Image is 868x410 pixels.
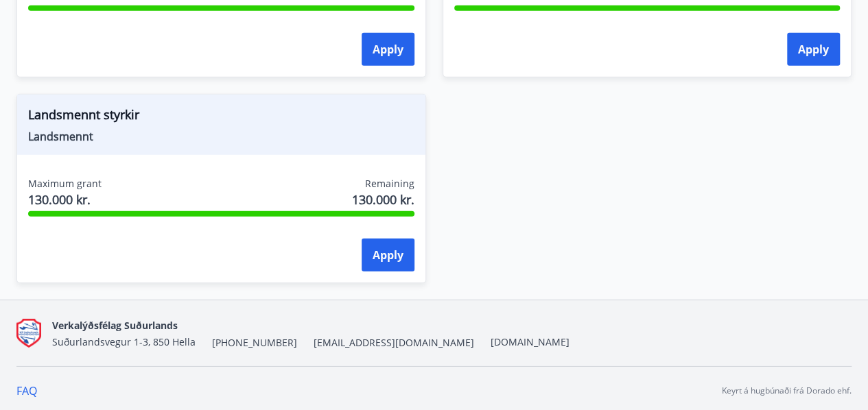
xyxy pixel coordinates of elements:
[491,335,570,348] a: [DOMAIN_NAME]
[16,383,37,398] a: FAQ
[352,191,414,208] span: 130.000 kr.
[28,129,414,144] span: Landsmennt
[28,191,102,208] span: 130.000 kr.
[16,319,41,348] img: Q9do5ZaFAFhn9lajViqaa6OIrJ2A2A46lF7VsacK.png
[52,319,178,332] span: Verkalýðsfélag Suðurlands
[28,106,414,129] span: Landsmennt styrkir
[28,177,102,191] span: Maximum grant
[365,177,414,191] span: Remaining
[314,336,474,350] span: [EMAIL_ADDRESS][DOMAIN_NAME]
[362,33,414,66] button: Apply
[787,33,840,66] button: Apply
[212,336,297,350] span: [PHONE_NUMBER]
[362,239,414,272] button: Apply
[52,335,196,348] span: Suðurlandsvegur 1-3, 850 Hella
[722,385,852,397] p: Keyrt á hugbúnaði frá Dorado ehf.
